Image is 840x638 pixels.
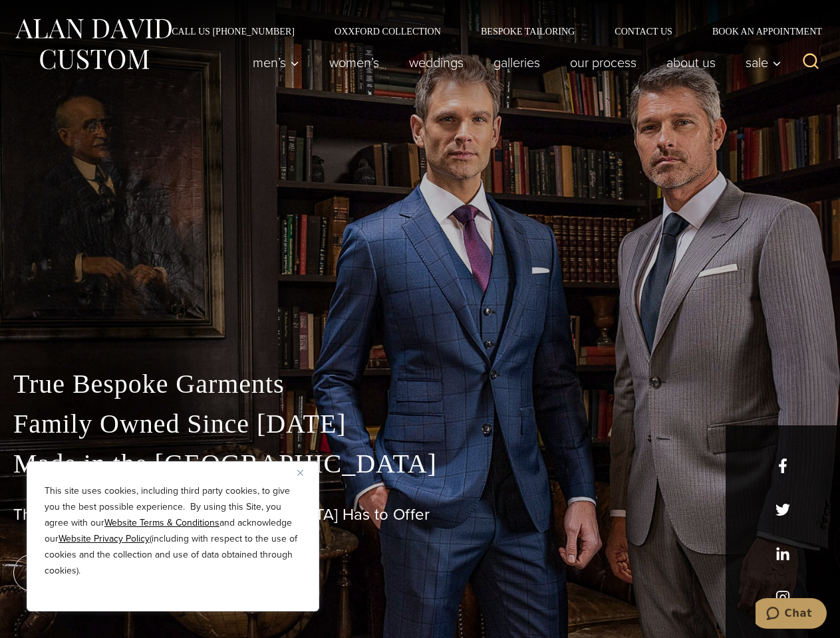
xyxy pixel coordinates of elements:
[315,49,394,76] a: Women’s
[45,483,301,579] p: This site uses cookies, including third party cookies, to give you the best possible experience. ...
[13,364,827,484] p: True Bespoke Garments Family Owned Since [DATE] Made in the [GEOGRAPHIC_DATA]
[652,49,731,76] a: About Us
[13,15,173,74] img: Alan David Custom
[297,470,303,476] img: Close
[152,27,315,36] a: Call Us [PHONE_NUMBER]
[238,49,315,76] button: Men’s sub menu toggle
[13,554,200,591] a: book an appointment
[555,49,652,76] a: Our Process
[595,27,692,36] a: Contact Us
[104,516,219,530] a: Website Terms & Conditions
[461,27,595,36] a: Bespoke Tailoring
[692,27,827,36] a: Book an Appointment
[756,598,827,631] iframe: Opens a widget where you can chat to one of our agents
[238,49,789,76] nav: Primary Navigation
[479,49,555,76] a: Galleries
[59,532,150,546] a: Website Privacy Policy
[13,505,827,524] h1: The Best Custom Suits [GEOGRAPHIC_DATA] Has to Offer
[731,49,789,76] button: Sale sub menu toggle
[394,49,479,76] a: weddings
[152,27,827,36] nav: Secondary Navigation
[795,47,827,78] button: View Search Form
[315,27,461,36] a: Oxxford Collection
[297,465,313,480] button: Close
